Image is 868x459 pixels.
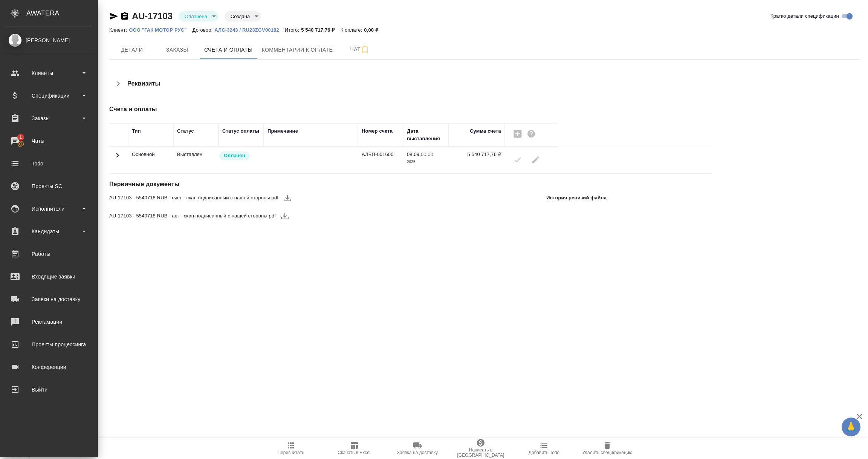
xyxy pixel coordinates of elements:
a: Рекламации [2,312,96,331]
a: Входящие заявки [2,267,96,286]
h4: Счета и оплаты [109,105,610,114]
span: Toggle Row Expanded [113,155,122,161]
svg: Подписаться [361,45,370,54]
p: АЛС-3243 / RU23ZGV00182 [214,27,284,33]
a: Конференции [2,358,96,376]
span: Заявка на доставку [397,450,438,455]
div: Работы [6,248,92,260]
a: 1Чаты [2,132,96,150]
button: 🙏 [842,418,860,436]
span: Написать в [GEOGRAPHIC_DATA] [454,447,508,458]
span: Комментарии к оплате [262,45,333,55]
p: 2025 [407,158,445,166]
a: Проекты процессинга [2,335,96,354]
td: Основной [128,147,173,173]
button: Создана [228,13,252,20]
span: Добавить Todo [529,450,559,455]
div: Номер счета [362,127,393,135]
a: Заявки на доставку [2,290,96,309]
a: AU-17103 [132,11,173,21]
div: Дата выставления [407,127,445,142]
span: Скачать в Excel [338,450,370,455]
div: Исполнители [6,203,92,214]
a: Проекты SC [2,177,96,196]
div: Проекты SC [6,181,92,192]
div: Оплачена [179,11,219,21]
a: ООО "ГАК МОТОР РУС" [129,26,192,33]
button: Написать в [GEOGRAPHIC_DATA] [449,438,512,459]
div: Рекламации [6,316,92,327]
p: Все изменения в спецификации заблокированы [177,151,215,158]
div: Спецификации [6,90,92,101]
p: 0,00 ₽ [364,27,384,33]
div: Проекты процессинга [6,339,92,350]
button: Скачать в Excel [322,438,386,459]
div: Заявки на доставку [6,294,92,305]
button: Удалить спецификацию [576,438,639,459]
a: Работы [2,245,96,263]
div: Сумма счета [470,127,501,135]
button: Оплачена [182,13,209,20]
td: 5 540 717,76 ₽ [448,147,505,173]
a: Выйти [2,380,96,399]
button: Пересчитать [259,438,322,459]
p: 08.09, [407,151,421,157]
p: К оплате: [341,27,364,33]
a: АЛС-3243 / RU23ZGV00182 [214,26,284,33]
div: Клиенты [6,67,92,79]
div: Заказы [6,113,92,124]
span: AU-17103 - 5540718 RUB - счет - скан подписанный с нашей стороны.pdf [109,194,278,202]
p: Итого: [285,27,301,33]
span: Чат [342,45,378,54]
span: 1 [15,133,26,141]
div: Оплачена [225,11,261,21]
button: Скопировать ссылку для ЯМессенджера [109,12,118,21]
p: ООО "ГАК МОТОР РУС" [129,27,192,33]
button: Заявка на доставку [386,438,449,459]
div: Чаты [6,135,92,147]
div: Конференции [6,361,92,373]
div: Статус [177,127,194,135]
div: Тип [132,127,141,135]
p: История ревизий файла [546,194,607,202]
div: Todo [6,158,92,169]
p: Клиент: [109,27,129,33]
td: АЛБП-001600 [358,147,403,173]
button: Скопировать ссылку [120,12,129,21]
p: Оплачен [224,152,245,159]
p: 00:00 [421,151,433,157]
h4: Первичные документы [109,180,610,189]
p: Договор: [193,27,215,33]
div: AWATERA [26,6,98,21]
span: Детали [114,45,150,55]
div: Выйти [6,384,92,395]
span: Удалить спецификацию [582,450,632,455]
p: 5 540 717,76 ₽ [301,27,340,33]
button: Добавить Todo [512,438,576,459]
div: [PERSON_NAME] [6,36,92,44]
div: Входящие заявки [6,271,92,282]
span: Пересчитать [278,450,304,455]
span: Заказы [159,45,195,55]
a: Todo [2,154,96,173]
div: Примечание [267,127,298,135]
h4: Реквизиты [127,79,160,88]
span: Счета и оплаты [204,45,253,55]
span: AU-17103 - 5540718 RUB - акт - скан подписанный с нашей стороны.pdf [109,212,276,220]
div: Кандидаты [6,226,92,237]
span: Кратко детали спецификации [770,12,839,20]
span: 🙏 [845,419,857,435]
div: Статус оплаты [222,127,259,135]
